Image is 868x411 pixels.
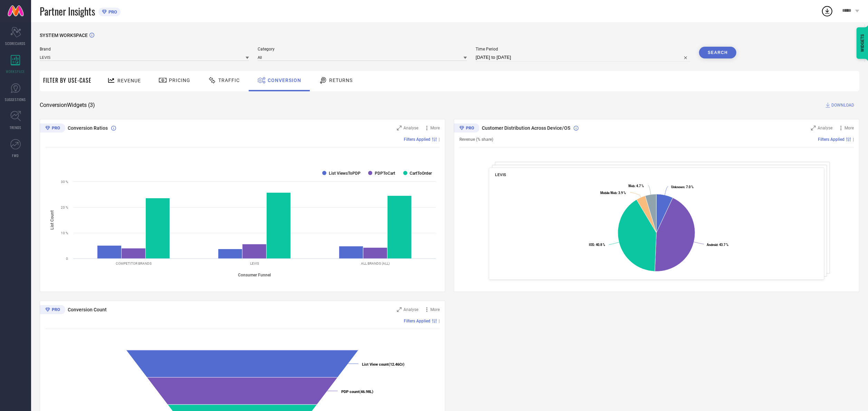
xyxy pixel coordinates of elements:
[341,390,373,394] text: (46.98L)
[40,47,249,52] span: Brand
[707,243,717,247] tspan: Android
[482,125,570,131] span: Customer Distribution Across Device/OS
[404,319,430,323] span: Filters Applied
[66,257,68,261] text: 0
[397,307,402,312] svg: Zoom
[811,126,816,130] svg: Zoom
[362,362,389,367] tspan: List View count
[831,102,854,109] span: DOWNLOAD
[40,124,65,134] div: Premium
[5,97,26,102] span: SUGGESTIONS
[40,33,88,38] span: SYSTEM WORKSPACE
[818,126,832,130] span: Analyse
[375,171,395,176] text: PDPToCart
[439,319,440,323] span: |
[169,77,190,83] span: Pricing
[439,137,440,142] span: |
[495,172,506,177] span: LEVIS
[853,137,854,142] span: |
[707,243,728,247] text: : 43.7 %
[430,126,440,130] span: More
[116,262,152,265] text: COMPETITOR BRANDS
[362,362,404,367] text: (12.46Cr)
[40,4,95,18] span: Partner Insights
[845,126,854,130] span: More
[6,69,25,74] span: WORKSPACE
[6,41,26,46] span: SCORECARDS
[361,262,390,265] text: ALL BRANDS (ALL)
[671,185,685,189] tspan: Unknown
[410,171,432,176] text: CartToOrder
[329,171,361,176] text: List ViewsToPDP
[40,305,65,316] div: Premium
[61,180,68,184] text: 30 %
[403,126,418,130] span: Analyse
[250,262,259,265] text: LEVIS
[600,191,626,195] text: : 3.9 %
[403,307,418,312] span: Analyse
[12,153,19,158] span: FWD
[341,390,359,394] tspan: PDP count
[238,273,271,277] tspan: Consumer Funnel
[68,125,108,131] span: Conversion Ratios
[589,243,605,247] text: : 40.8 %
[50,210,55,230] tspan: List Count
[218,77,240,83] span: Traffic
[476,47,690,52] span: Time Period
[699,47,736,58] button: Search
[40,102,95,109] span: Conversion Widgets ( 3 )
[628,184,644,188] text: : 4.7 %
[329,77,353,83] span: Returns
[61,231,68,235] text: 10 %
[268,77,301,83] span: Conversion
[628,184,635,188] tspan: Web
[476,53,690,62] input: Select time period
[61,205,68,209] text: 20 %
[117,78,141,83] span: Revenue
[430,307,440,312] span: More
[818,137,845,142] span: Filters Applied
[589,243,594,247] tspan: IOS
[459,137,493,142] span: Revenue (% share)
[107,9,117,15] span: PRO
[671,185,694,189] text: : 7.0 %
[454,124,479,134] div: Premium
[404,137,430,142] span: Filters Applied
[68,307,107,312] span: Conversion Count
[821,5,833,17] div: Open download list
[258,47,467,52] span: Category
[43,76,92,84] span: Filter By Use-Case
[10,125,21,130] span: TRENDS
[397,126,402,130] svg: Zoom
[600,191,617,195] tspan: Mobile Web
